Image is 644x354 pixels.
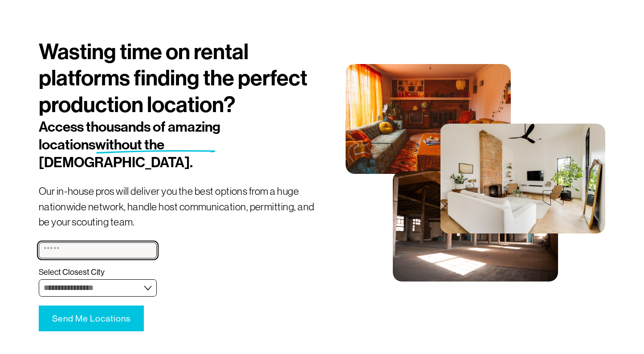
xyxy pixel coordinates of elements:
select: Select Closest City [39,279,157,297]
span: Select Closest City [39,267,105,278]
p: Our in-house pros will deliver you the best options from a huge nationwide network, handle host c... [39,184,322,230]
span: without the [DEMOGRAPHIC_DATA]. [39,136,193,171]
h2: Access thousands of amazing locations [39,118,275,171]
h1: Wasting time on rental platforms finding the perfect production location? [39,39,322,118]
span: Send Me Locations [52,314,130,323]
button: Send Me LocationsSend Me Locations [39,306,144,331]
